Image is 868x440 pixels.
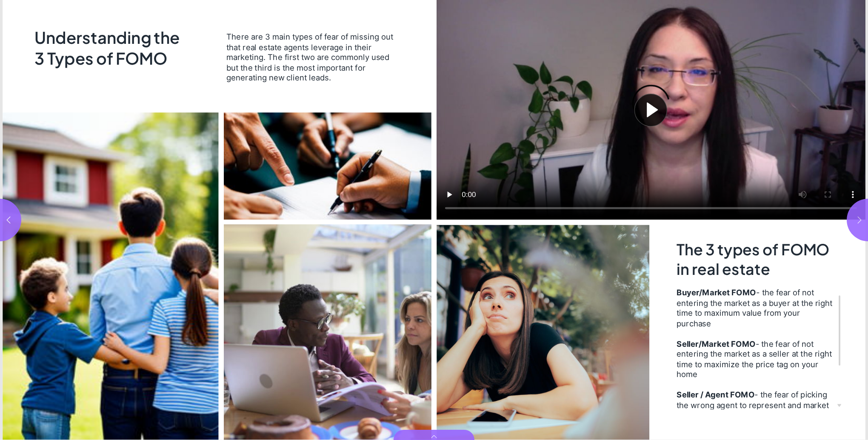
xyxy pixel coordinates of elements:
div: - the fear of not entering the market as a seller at the right time to maximize the price tag on ... [677,339,836,380]
div: - the fear of not entering the market as a buyer at the right time to maximum value from your pur... [677,288,836,329]
span: There are 3 main types of fear of missing out that real estate agents leverage in their marketing... [226,32,393,83]
h2: Understanding the 3 Types of FOMO [34,27,191,71]
strong: Seller / Agent FOMO [677,390,754,400]
strong: Buyer/Market FOMO [677,288,756,297]
strong: Seller/Market FOMO [677,339,756,349]
div: - the fear of picking the wrong agent to represent and market your property, leaving money on the... [677,390,836,420]
h2: The 3 types of FOMO in real estate [677,240,836,280]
